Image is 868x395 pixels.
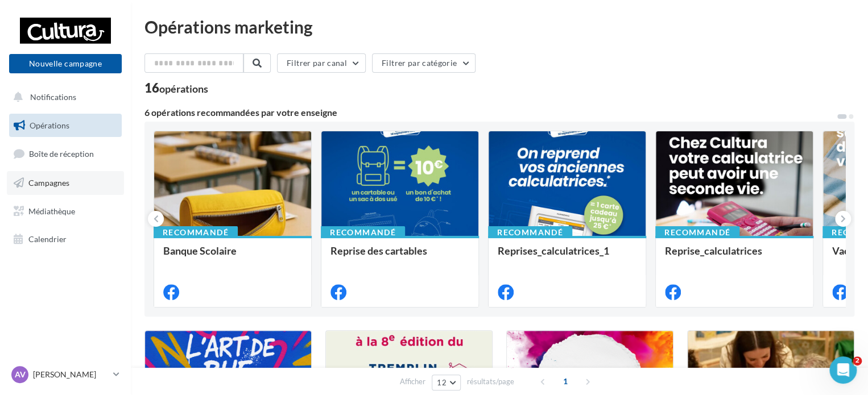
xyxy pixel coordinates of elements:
[432,375,461,390] button: 12
[15,369,26,380] span: AV
[7,171,124,195] a: Campagnes
[437,378,447,387] span: 12
[9,54,122,73] button: Nouvelle campagne
[400,376,425,387] span: Afficher
[665,245,804,268] div: Reprise_calculatrices
[144,108,836,117] div: 6 opérations recommandées par votre enseigne
[7,142,124,166] a: Boîte de réception
[163,245,302,268] div: Banque Scolaire
[330,245,469,268] div: Reprise des cartables
[7,85,119,109] button: Notifications
[144,82,208,94] div: 16
[7,114,124,138] a: Opérations
[28,206,75,215] span: Médiathèque
[29,149,94,159] span: Boîte de réception
[144,18,854,35] div: Opérations marketing
[829,356,857,384] iframe: Intercom live chat
[321,226,405,239] div: Recommandé
[28,234,67,244] span: Calendrier
[467,376,514,387] span: résultats/page
[277,53,366,73] button: Filtrer par canal
[154,226,238,239] div: Recommandé
[655,226,739,239] div: Recommandé
[159,84,208,94] div: opérations
[853,356,862,365] span: 2
[9,364,122,385] a: AV [PERSON_NAME]
[33,369,109,380] p: [PERSON_NAME]
[30,120,69,130] span: Opérations
[372,53,476,73] button: Filtrer par catégorie
[556,372,574,390] span: 1
[7,199,124,223] a: Médiathèque
[488,226,572,239] div: Recommandé
[30,92,76,102] span: Notifications
[498,245,636,268] div: Reprises_calculatrices_1
[28,178,69,188] span: Campagnes
[7,227,124,251] a: Calendrier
